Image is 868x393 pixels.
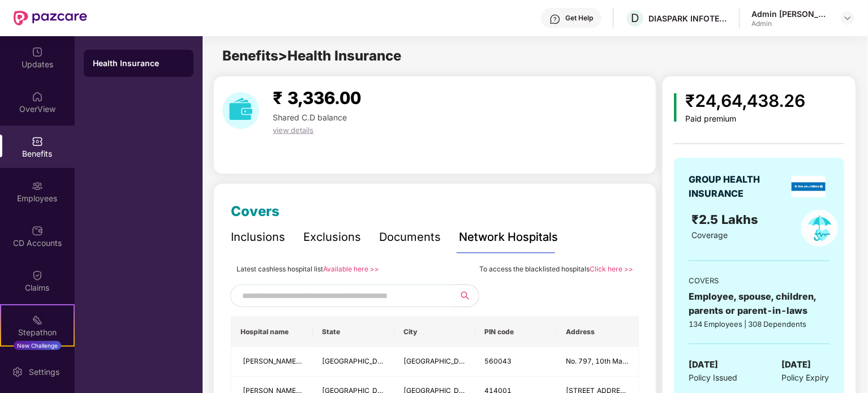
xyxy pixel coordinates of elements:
[32,225,43,236] img: svg+xml;base64,PHN2ZyBpZD0iQ0RfQWNjb3VudHMiIGRhdGEtbmFtZT0iQ0QgQWNjb3VudHMiIHhtbG5zPSJodHRwOi8vd3...
[689,358,718,372] span: [DATE]
[240,327,304,336] span: Hospital name
[32,136,43,147] img: svg+xml;base64,PHN2ZyBpZD0iQmVuZWZpdHMiIHhtbG5zPSJodHRwOi8vd3d3LnczLm9yZy8yMDAwL3N2ZyIgd2lkdGg9Ij...
[394,317,476,347] th: City
[32,270,43,281] img: svg+xml;base64,PHN2ZyBpZD0iQ2xhaW0iIHhtbG5zPSJodHRwOi8vd3d3LnczLm9yZy8yMDAwL3N2ZyIgd2lkdGg9IjIwIi...
[692,230,728,240] span: Coverage
[273,126,313,135] span: view details
[792,176,826,197] img: insurerLogo
[689,318,829,330] div: 134 Employees | 308 Dependents
[313,347,394,377] td: KARNATAKA
[93,58,184,69] div: Health Insurance
[549,14,561,25] img: svg+xml;base64,PHN2ZyBpZD0iSGVscC0zMngzMiIgeG1sbnM9Imh0dHA6Ly93d3cudzMub3JnLzIwMDAvc3ZnIiB3aWR0aD...
[476,317,557,347] th: PIN code
[1,327,74,338] div: Stepathon
[303,228,361,246] div: Exclusions
[648,13,728,24] div: DIASPARK INFOTECH PRIVATE LIMITED
[590,265,633,273] a: Click here >>
[12,366,23,378] img: svg+xml;base64,PHN2ZyBpZD0iU2V0dGluZy0yMHgyMCIgeG1sbnM9Imh0dHA6Ly93d3cudzMub3JnLzIwMDAvc3ZnIiB3aW...
[689,172,788,201] div: GROUP HEALTH INSURANCE
[231,347,313,377] td: Sakaria Hospital (A Unit of Sakaria Healthcare and Lifestyle Services - Bangalore
[25,366,63,378] div: Settings
[379,228,441,246] div: Documents
[32,46,43,58] img: svg+xml;base64,PHN2ZyBpZD0iVXBkYXRlZCIgeG1sbnM9Imh0dHA6Ly93d3cudzMub3JnLzIwMDAvc3ZnIiB3aWR0aD0iMj...
[459,228,558,246] div: Network Hospitals
[479,265,590,273] span: To access the blacklisted hospitals
[243,357,647,365] span: [PERSON_NAME][GEOGRAPHIC_DATA] (A Unit of [PERSON_NAME] Healthcare and Lifestyle Services - [GEOG...
[231,317,313,347] th: Hospital name
[451,284,479,307] button: search
[394,347,476,377] td: BANGALORE
[231,228,285,246] div: Inclusions
[686,114,806,124] div: Paid premium
[565,14,593,23] div: Get Help
[692,212,762,227] span: ₹2.5 Lakhs
[403,357,474,365] span: [GEOGRAPHIC_DATA]
[313,317,394,347] th: State
[32,180,43,192] img: svg+xml;base64,PHN2ZyBpZD0iRW1wbG95ZWVzIiB4bWxucz0iaHR0cDovL3d3dy53My5vcmcvMjAwMC9zdmciIHdpZHRoPS...
[689,372,737,384] span: Policy Issued
[451,291,479,300] span: search
[323,265,379,273] a: Available here >>
[751,19,831,28] div: Admin
[801,210,838,247] img: policyIcon
[485,357,512,365] span: 560043
[751,8,831,19] div: Admin [PERSON_NAME]
[222,92,259,129] img: download
[222,47,401,64] span: Benefits > Health Insurance
[843,14,852,23] img: svg+xml;base64,PHN2ZyBpZD0iRHJvcGRvd24tMzJ4MzIiIHhtbG5zPSJodHRwOi8vd3d3LnczLm9yZy8yMDAwL3N2ZyIgd2...
[14,341,61,350] div: New Challenge
[237,265,323,273] span: Latest cashless hospital list
[32,314,43,326] img: svg+xml;base64,PHN2ZyB4bWxucz0iaHR0cDovL3d3dy53My5vcmcvMjAwMC9zdmciIHdpZHRoPSIyMSIgaGVpZ2h0PSIyMC...
[273,88,361,108] span: ₹ 3,336.00
[231,203,280,219] span: Covers
[557,347,638,377] td: No. 797, 10th Main, 3rd Block, HBR Layout, Opp. KEB Power Station 1st Stage, Kalyan Nagar Post,
[782,372,830,384] span: Policy Expiry
[566,327,629,336] span: Address
[782,358,811,372] span: [DATE]
[674,93,677,122] img: icon
[32,91,43,102] img: svg+xml;base64,PHN2ZyBpZD0iSG9tZSIgeG1sbnM9Imh0dHA6Ly93d3cudzMub3JnLzIwMDAvc3ZnIiB3aWR0aD0iMjAiIG...
[273,113,347,122] span: Shared C.D balance
[14,11,87,25] img: New Pazcare Logo
[689,275,829,286] div: COVERS
[686,88,806,114] div: ₹24,64,438.26
[689,290,829,318] div: Employee, spouse, children, parents or parent-in-laws
[557,317,638,347] th: Address
[631,11,639,25] span: D
[322,357,393,365] span: [GEOGRAPHIC_DATA]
